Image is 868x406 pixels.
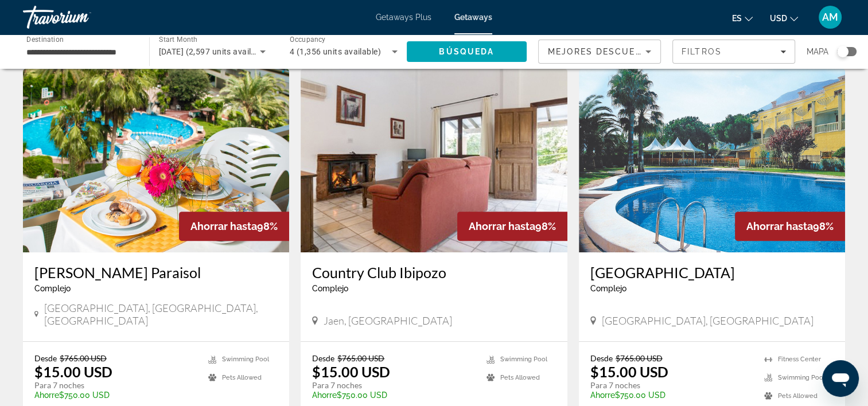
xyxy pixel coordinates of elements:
[337,353,384,363] span: $765.00 USD
[34,391,197,400] p: $750.00 USD
[190,220,257,232] span: Ahorrar hasta
[34,353,57,363] span: Desde
[324,314,452,327] span: Jaen, [GEOGRAPHIC_DATA]
[602,314,813,327] span: [GEOGRAPHIC_DATA], [GEOGRAPHIC_DATA]
[34,284,71,293] span: Complejo
[579,69,845,252] img: Parque Denia Club
[822,11,838,23] span: AM
[312,380,474,391] p: Para 7 noches
[590,284,626,293] span: Complejo
[26,45,134,59] input: Select destination
[735,212,845,241] div: 98%
[548,45,651,58] mat-select: Sort by
[822,360,859,397] iframe: Botón para iniciar la ventana de mensajería
[301,69,567,252] img: Country Club Ibipozo
[770,10,798,26] button: Change currency
[439,47,494,56] span: Búsqueda
[179,212,289,241] div: 98%
[376,13,431,22] a: Getaways Plus
[312,284,348,293] span: Complejo
[454,13,492,22] a: Getaways
[312,391,337,400] span: Ahorre
[590,264,834,281] a: [GEOGRAPHIC_DATA]
[23,69,289,252] img: Ona Jardines Paraisol
[590,391,615,400] span: Ahorre
[778,374,825,381] span: Swimming Pool
[616,353,663,363] span: $765.00 USD
[778,392,818,400] span: Pets Allowed
[457,212,567,241] div: 98%
[222,356,269,363] span: Swimming Pool
[26,35,64,43] span: Destination
[34,264,278,281] a: [PERSON_NAME] Paraisol
[682,47,722,56] span: Filtros
[222,374,262,381] span: Pets Allowed
[500,356,547,363] span: Swimming Pool
[312,264,555,281] a: Country Club Ibipozo
[290,36,326,44] span: Occupancy
[770,14,787,23] span: USD
[44,302,278,327] span: [GEOGRAPHIC_DATA], [GEOGRAPHIC_DATA], [GEOGRAPHIC_DATA]
[732,14,742,23] span: es
[60,353,107,363] span: $765.00 USD
[407,41,527,62] button: Search
[672,40,795,64] button: Filters
[590,353,613,363] span: Desde
[732,10,753,26] button: Change language
[590,380,753,391] p: Para 7 noches
[500,374,540,381] span: Pets Allowed
[312,363,390,380] p: $15.00 USD
[548,47,663,56] span: Mejores descuentos
[290,47,381,56] span: 4 (1,356 units available)
[312,353,334,363] span: Desde
[590,391,753,400] p: $750.00 USD
[590,363,668,380] p: $15.00 USD
[34,363,112,380] p: $15.00 USD
[159,47,270,56] span: [DATE] (2,597 units available)
[469,220,535,232] span: Ahorrar hasta
[746,220,813,232] span: Ahorrar hasta
[312,391,474,400] p: $750.00 USD
[23,2,138,32] a: Travorium
[815,5,845,29] button: User Menu
[34,380,197,391] p: Para 7 noches
[34,391,59,400] span: Ahorre
[778,356,821,363] span: Fitness Center
[159,36,197,44] span: Start Month
[807,44,828,60] span: Mapa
